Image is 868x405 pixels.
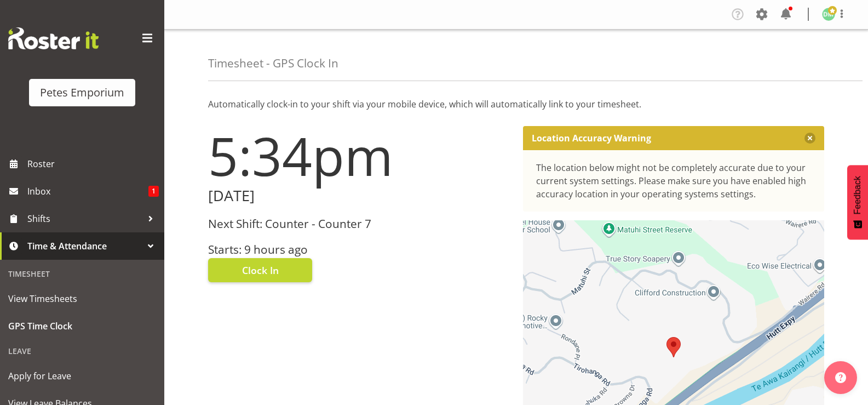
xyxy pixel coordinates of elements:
span: View Timesheets [8,290,156,307]
div: Petes Emporium [40,84,124,101]
img: Rosterit website logo [8,27,99,49]
span: Shifts [27,210,142,227]
div: Leave [3,340,162,362]
h2: [DATE] [208,187,510,204]
span: Inbox [27,183,148,199]
p: Location Accuracy Warning [532,133,651,144]
a: GPS Time Clock [3,312,162,340]
button: Close message [804,133,815,144]
h1: 5:34pm [208,126,510,185]
h3: Starts: 9 hours ago [208,243,510,256]
span: 1 [148,186,159,197]
button: Clock In [208,258,312,282]
button: Feedback - Show survey [847,165,868,239]
img: david-mcauley697.jpg [822,8,835,21]
h4: Timesheet - GPS Clock In [208,57,338,70]
span: Feedback [853,176,863,214]
h3: Next Shift: Counter - Counter 7 [208,218,510,230]
a: Apply for Leave [3,362,162,390]
img: help-xxl-2.png [835,372,846,383]
p: Automatically clock-in to your shift via your mobile device, which will automatically link to you... [208,98,824,111]
div: The location below might not be completely accurate due to your current system settings. Please m... [536,161,812,201]
span: Clock In [242,263,279,277]
a: View Timesheets [3,285,162,312]
span: Apply for Leave [8,368,156,384]
span: GPS Time Clock [8,318,156,334]
div: Timesheet [3,263,162,285]
span: Roster [27,156,159,172]
span: Time & Attendance [27,238,142,254]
